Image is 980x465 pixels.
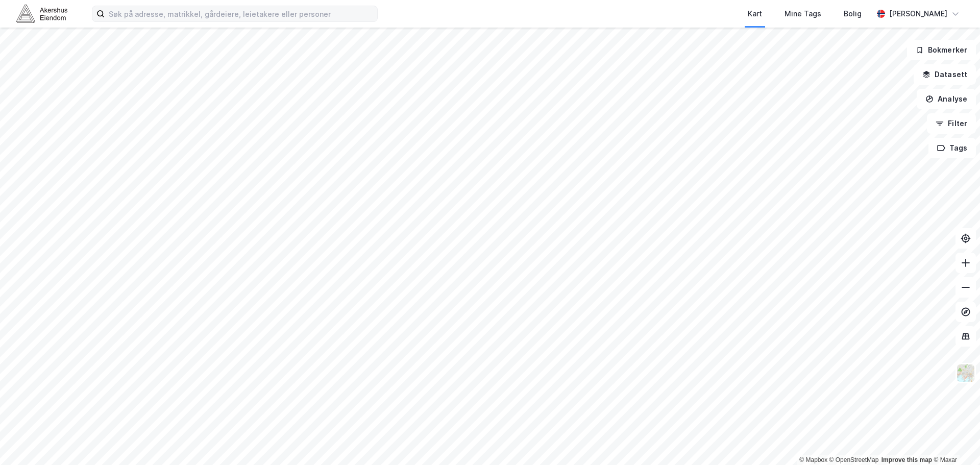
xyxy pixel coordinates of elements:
div: Kontrollprogram for chat [929,416,980,465]
button: Filter [927,113,976,134]
img: Z [956,363,975,383]
a: OpenStreetMap [829,456,879,463]
a: Mapbox [799,456,827,463]
img: akershus-eiendom-logo.9091f326c980b4bce74ccdd9f866810c.svg [16,5,67,22]
button: Bokmerker [907,40,976,60]
button: Datasett [914,64,976,85]
button: Analyse [917,89,976,109]
div: Mine Tags [785,8,821,20]
div: Kart [748,8,762,20]
input: Søk på adresse, matrikkel, gårdeiere, leietakere eller personer [105,6,377,21]
a: Improve this map [881,456,932,463]
button: Tags [928,138,976,158]
iframe: Chat Widget [929,416,980,465]
div: [PERSON_NAME] [889,8,947,20]
div: Bolig [844,8,862,20]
